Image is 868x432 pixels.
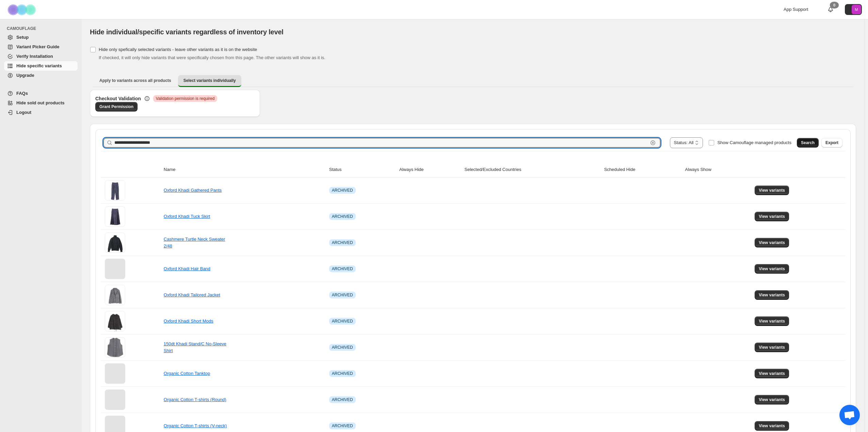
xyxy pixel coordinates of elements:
[105,232,125,253] img: Cashmere Turtle Neck Sweater 2/48
[755,421,789,431] button: View variants
[16,110,31,115] span: Logout
[332,345,353,350] span: ARCHIVED
[164,371,210,376] a: Organic Cotton Tanktop
[4,89,78,98] a: FAQs
[759,188,785,193] span: View variants
[821,138,842,148] button: Export
[4,98,78,108] a: Hide sold out products
[755,212,789,221] button: View variants
[327,162,397,177] th: Status
[99,47,257,52] span: Hide only spefically selected variants - leave other variants as it is on the website
[16,73,34,78] span: Upgrade
[16,54,53,59] span: Verify Installation
[332,292,353,298] span: ARCHIVED
[602,162,683,177] th: Scheduled Hide
[797,138,819,148] button: Search
[94,75,177,86] button: Apply to variants across all products
[4,71,78,80] a: Upgrade
[755,395,789,404] button: View variants
[784,7,808,12] span: App Support
[759,266,785,272] span: View variants
[801,140,815,145] span: Search
[759,240,785,245] span: View variants
[90,28,284,36] span: Hide individual/specific variants regardless of inventory level
[164,266,210,271] a: Oxford Khadi Hair Band
[332,240,353,245] span: ARCHIVED
[164,397,226,402] a: Organic Cotton T-shirts (Round)
[164,188,222,193] a: Oxford Khadi Gathered Pants
[16,63,62,68] span: Hide specific variants
[164,341,226,353] a: 150dt Khadi Stand/C No-Sleeve Shirt
[755,290,789,300] button: View variants
[95,95,141,102] h3: Checkout Validation
[4,33,78,42] a: Setup
[825,140,838,145] span: Export
[839,405,860,425] div: 打開聊天
[755,186,789,195] button: View variants
[156,96,215,101] span: Validation permission is required
[717,140,791,145] span: Show Camouflage managed products
[755,316,789,326] button: View variants
[16,91,28,96] span: FAQs
[164,292,220,297] a: Oxford Khadi Tailored Jacket
[759,214,785,219] span: View variants
[852,5,861,14] span: Avatar with initials M
[105,285,125,305] img: Oxford Khadi Tailored Jacket
[332,397,353,402] span: ARCHIVED
[99,104,133,109] span: Grant Permission
[99,55,325,60] span: If checked, it will only hide variants that were specifically chosen from this page. The other va...
[7,26,78,31] span: CAMOUFLAGE
[105,206,125,227] img: Oxford Khadi Tuck Skirt
[16,44,59,49] span: Variant Picker Guide
[164,318,213,324] a: Oxford Khadi Short Mods
[332,214,353,219] span: ARCHIVED
[759,345,785,350] span: View variants
[463,162,602,177] th: Selected/Excluded Countries
[830,2,839,8] div: 0
[164,237,225,248] a: Cashmere Turtle Neck Sweater 2/48
[755,343,789,352] button: View variants
[164,214,210,219] a: Oxford Khadi Tuck Skirt
[755,369,789,378] button: View variants
[332,371,353,376] span: ARCHIVED
[99,78,171,83] span: Apply to variants across all products
[178,75,241,87] button: Select variants individually
[16,35,29,40] span: Setup
[649,139,656,146] button: Clear
[332,318,353,324] span: ARCHIVED
[162,162,327,177] th: Name
[332,188,353,193] span: ARCHIVED
[95,102,138,111] a: Grant Permission
[759,292,785,298] span: View variants
[683,162,753,177] th: Always Show
[16,100,65,105] span: Hide sold out products
[759,423,785,429] span: View variants
[827,6,834,13] a: 0
[4,108,78,117] a: Logout
[397,162,462,177] th: Always Hide
[164,423,227,428] a: Organic Cotton T-shirts (V-neck)
[105,337,125,358] img: 150dt Khadi Stand/C No-Sleeve Shirt
[759,371,785,376] span: View variants
[759,318,785,324] span: View variants
[183,78,236,83] span: Select variants individually
[105,180,125,201] img: Oxford Khadi Gathered Pants
[855,7,858,12] text: M
[755,264,789,274] button: View variants
[332,266,353,272] span: ARCHIVED
[5,0,39,19] img: Camouflage
[759,397,785,402] span: View variants
[755,238,789,247] button: View variants
[4,52,78,61] a: Verify Installation
[105,311,125,331] img: Oxford Khadi Short Mods
[332,423,353,429] span: ARCHIVED
[4,42,78,52] a: Variant Picker Guide
[845,4,862,15] button: Avatar with initials M
[4,61,78,71] a: Hide specific variants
